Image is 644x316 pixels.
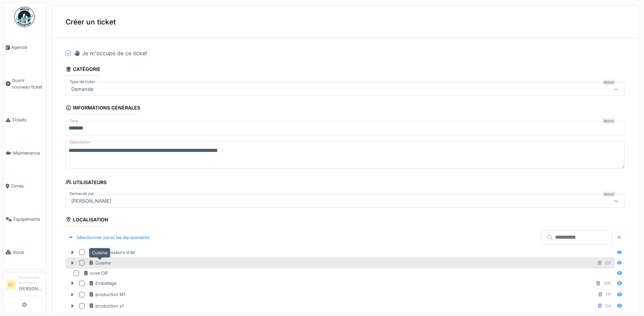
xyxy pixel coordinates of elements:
span: Tickets [12,117,43,123]
div: 109 [604,280,611,287]
div: production M1 [89,291,125,298]
img: Badge_color-CXgf-gQk.svg [14,7,35,27]
div: Requis [603,192,615,197]
div: Emballage [89,280,116,287]
span: Zones [11,183,43,189]
a: Zones [3,170,46,203]
div: Requis [603,118,615,124]
div: Localisation [66,215,108,226]
div: Informations générales [66,103,140,114]
a: Tickets [3,103,46,137]
a: BC Responsable technicien[PERSON_NAME] [6,275,43,296]
div: Cuisine [89,260,111,266]
span: Stock [13,249,43,256]
div: 111 [606,291,611,298]
span: Maintenance [13,150,43,156]
li: [PERSON_NAME] [19,275,43,295]
div: 54 [605,303,611,309]
a: Ouvrir nouveau ticket [3,64,46,104]
div: compresseurs d'air [89,249,135,256]
a: Stock [3,236,46,269]
div: [PERSON_NAME] [69,197,114,205]
div: Je m'occupe de ce ticket [74,49,147,57]
a: Maintenance [3,137,46,170]
div: Demande [69,85,96,93]
div: Catégorie [66,64,100,76]
span: Agenda [11,44,43,51]
span: Équipements [13,216,43,222]
div: Utilisateurs [66,177,107,189]
div: Cuisine [89,248,110,258]
div: cuve CIP [83,270,108,276]
label: Description [68,138,92,146]
div: 68 [605,260,611,266]
label: Type de ticket [68,79,97,85]
div: Responsable technicien [19,275,43,285]
div: production s1 [89,303,124,309]
div: Créer un ticket [52,6,638,38]
span: Ouvrir nouveau ticket [12,77,43,90]
label: Demandé par [68,191,95,197]
label: Titre [68,118,79,124]
a: Équipements [3,203,46,236]
a: Agenda [3,31,46,64]
li: BC [6,280,16,290]
div: Sélectionner parmi les équipements [66,233,152,242]
div: Requis [603,80,615,85]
